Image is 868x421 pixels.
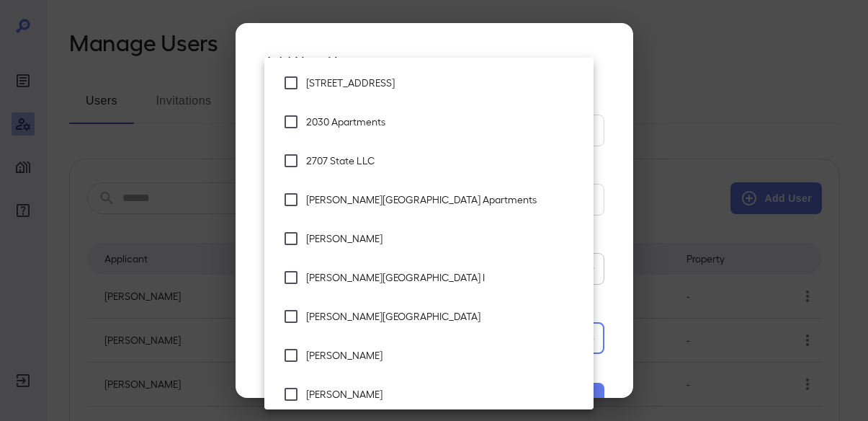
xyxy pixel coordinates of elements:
span: [STREET_ADDRESS] [306,76,582,90]
span: 2707 State LLC [306,154,582,168]
span: [PERSON_NAME][GEOGRAPHIC_DATA] Apartments [306,192,582,207]
span: [PERSON_NAME][GEOGRAPHIC_DATA] [306,309,582,324]
span: [PERSON_NAME] [306,348,582,363]
span: [PERSON_NAME] [306,387,582,402]
span: 2030 Apartments [306,115,582,129]
span: [PERSON_NAME][GEOGRAPHIC_DATA] I [306,270,582,285]
span: [PERSON_NAME] [306,231,582,246]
